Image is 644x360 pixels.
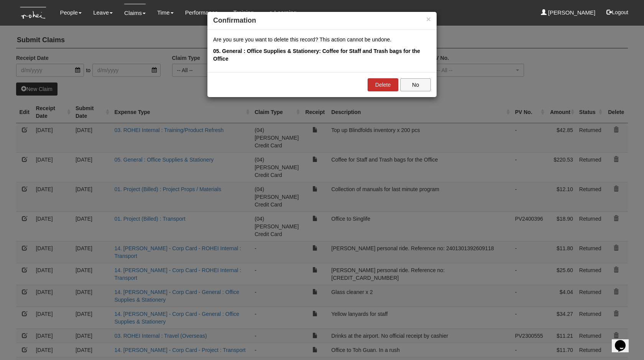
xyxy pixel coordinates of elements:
h4: Confirmation [213,16,431,26]
p: Are you sure you want to delete this record? This action cannot be undone. [213,36,431,43]
button: × [426,15,431,23]
button: No [400,78,431,91]
iframe: chat widget [612,329,636,352]
a: Delete [368,78,398,91]
strong: 05. General : Office Supplies & Stationery: Coffee for Staff and Trash bags for the Office [213,48,420,62]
